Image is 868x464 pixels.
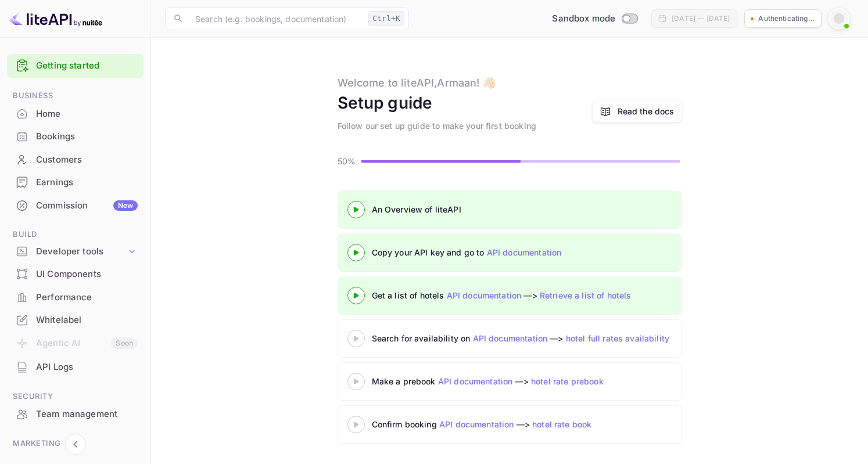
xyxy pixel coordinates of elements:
div: Switch to Production mode [547,12,642,26]
div: Bookings [7,125,144,148]
div: Setup guide [338,91,433,115]
div: Team management [36,408,138,421]
div: Getting started [7,54,144,78]
div: Bookings [36,130,138,143]
div: Copy your API key and go to [372,246,662,258]
a: Team management [7,403,144,425]
div: Get a list of hotels —> [372,289,662,301]
a: Performance [7,286,144,308]
div: UI Components [36,268,138,281]
div: Performance [7,286,144,309]
div: Earnings [36,176,138,189]
div: Confirm booking —> [372,418,662,430]
a: CommissionNew [7,195,144,216]
span: Build [7,228,144,241]
img: LiteAPI logo [9,9,102,28]
a: API documentation [438,376,513,386]
div: Follow our set up guide to make your first booking [338,120,537,132]
div: Home [7,103,144,125]
a: Read the docs [618,105,675,117]
div: Whitelabel [7,309,144,332]
a: Customers [7,149,144,170]
input: Search (e.g. bookings, documentation) [188,7,364,30]
div: Make a prebook —> [372,375,662,387]
a: Getting started [36,59,138,73]
a: Home [7,103,144,124]
a: API documentation [473,333,548,343]
p: Authenticating... [758,13,815,24]
a: hotel rate prebook [531,376,604,386]
div: Home [36,107,138,121]
div: Customers [7,149,144,171]
div: New [113,200,138,211]
div: Search for availability on —> [372,332,779,344]
span: Security [7,390,144,403]
a: API documentation [487,247,562,257]
div: Developer tools [36,245,126,258]
div: Commission [36,199,138,213]
p: 50% [338,155,358,167]
div: [DATE] — [DATE] [672,13,730,24]
div: Team management [7,403,144,426]
a: hotel full rates availability [566,333,669,343]
a: API documentation [447,290,522,300]
a: Whitelabel [7,309,144,330]
span: Marketing [7,437,144,450]
span: Business [7,89,144,102]
a: Retrieve a list of hotels [540,290,632,300]
a: API Logs [7,356,144,377]
a: UI Components [7,263,144,285]
a: Earnings [7,171,144,193]
div: Welcome to liteAPI, Armaan ! 👋🏻 [338,75,496,91]
button: Collapse navigation [65,434,86,455]
div: Customers [36,153,138,167]
div: Earnings [7,171,144,194]
div: Ctrl+K [368,11,404,26]
a: API documentation [439,419,514,429]
div: UI Components [7,263,144,286]
div: An Overview of liteAPI [372,203,662,215]
div: API Logs [36,361,138,374]
div: Developer tools [7,242,144,262]
a: Bookings [7,125,144,147]
a: hotel rate book [532,419,591,429]
span: Sandbox mode [552,12,615,26]
div: Whitelabel [36,314,138,327]
a: Read the docs [592,100,682,123]
div: Performance [36,291,138,304]
div: CommissionNew [7,195,144,217]
div: API Logs [7,356,144,379]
